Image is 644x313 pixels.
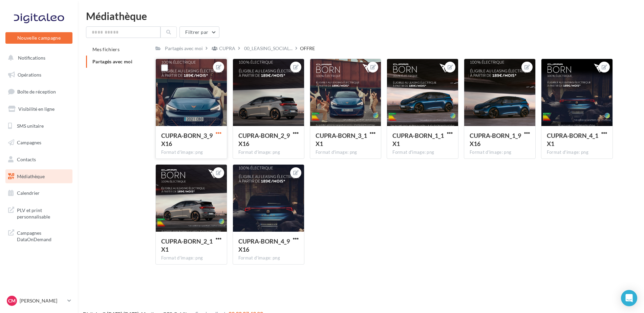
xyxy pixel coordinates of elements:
span: SMS unitaire [17,123,44,128]
span: CUPRA-BORN_1_1X1 [392,132,444,147]
span: CUPRA-BORN_4_9X16 [238,237,290,253]
a: Campagnes [4,135,74,150]
span: CM [8,297,16,304]
button: Nouvelle campagne [5,32,72,44]
span: Médiathèque [17,173,45,179]
div: Format d'image: png [161,149,221,155]
div: Format d'image: png [392,149,453,155]
span: Boîte de réception [17,89,56,95]
div: Format d'image: png [470,149,530,155]
span: Campagnes [17,140,41,145]
span: Partagés avec moi [92,59,132,64]
a: Médiathèque [4,169,74,184]
a: Campagnes DataOnDemand [4,226,74,246]
span: PLV et print personnalisable [17,206,70,220]
a: Calendrier [4,186,74,200]
div: Médiathèque [86,11,636,21]
span: Notifications [18,55,45,61]
button: Filtrer par [179,26,219,38]
span: Opérations [18,72,41,78]
span: Mes fichiers [92,46,120,52]
div: Format d'image: png [547,149,607,155]
a: PLV et print personnalisable [4,203,74,223]
span: 00_LEASING_SOCIAL... [244,45,293,52]
a: Visibilité en ligne [4,102,74,116]
button: Notifications [4,51,71,65]
a: Boîte de réception [4,84,74,99]
span: Campagnes DataOnDemand [17,228,70,243]
span: CUPRA-BORN_2_1X1 [161,237,213,253]
span: Contacts [17,156,36,162]
a: SMS unitaire [4,119,74,133]
div: Open Intercom Messenger [621,290,637,306]
div: OFFRE [300,45,315,52]
span: CUPRA-BORN_3_9X16 [161,132,213,147]
span: Visibilité en ligne [18,106,55,112]
div: Format d'image: png [238,255,299,261]
p: [PERSON_NAME] [20,297,65,304]
span: CUPRA-BORN_3_1X1 [316,132,367,147]
span: CUPRA-BORN_4_1X1 [547,132,598,147]
div: Format d'image: png [316,149,376,155]
span: Calendrier [17,190,40,196]
span: CUPRA-BORN_2_9X16 [238,132,290,147]
div: Partagés avec moi [165,45,203,52]
div: Format d'image: png [161,255,221,261]
div: CUPRA [219,45,235,52]
a: CM [PERSON_NAME] [5,294,72,307]
span: CUPRA-BORN_1_9X16 [470,132,521,147]
div: Format d'image: png [238,149,299,155]
a: Contacts [4,152,74,167]
a: Opérations [4,68,74,82]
